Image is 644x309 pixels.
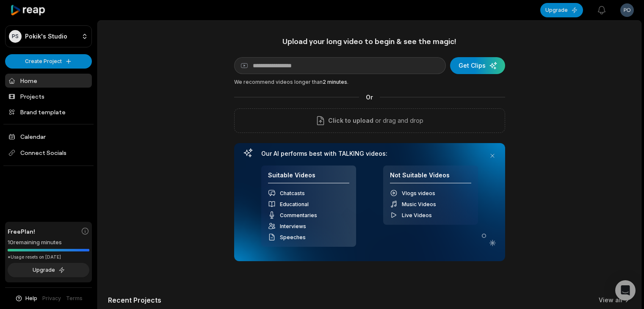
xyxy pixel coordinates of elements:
a: Projects [5,89,92,103]
div: *Usage resets on [DATE] [8,254,89,260]
h1: Upload your long video to begin & see the magic! [234,36,505,46]
h3: Our AI performs best with TALKING videos: [261,150,478,157]
span: Live Videos [402,212,432,218]
a: Privacy [42,295,61,302]
button: Upgrade [540,3,583,17]
span: Or [359,93,380,102]
div: PS [9,30,22,43]
div: Open Intercom Messenger [615,280,636,301]
span: Speeches [280,234,306,240]
button: Create Project [5,54,92,69]
h4: Not Suitable Videos [390,171,471,184]
span: Commentaries [280,212,317,218]
span: Chatcasts [280,190,305,196]
a: Home [5,74,92,88]
span: Connect Socials [5,145,92,160]
button: Upgrade [8,263,89,277]
p: Pokik's Studio [25,33,67,40]
a: Brand template [5,105,92,119]
a: Calendar [5,130,92,143]
span: Free Plan! [8,227,35,236]
span: Help [25,295,37,302]
span: 2 minutes [323,79,347,85]
p: or drag and drop [373,116,423,126]
span: Vlogs videos [402,190,435,196]
span: Educational [280,201,309,207]
h4: Suitable Videos [268,171,349,184]
button: Get Clips [450,57,505,74]
button: Help [15,295,37,302]
span: Interviews [280,223,306,229]
a: View all [599,296,622,304]
span: Music Videos [402,201,436,207]
div: We recommend videos longer than . [234,78,505,86]
h2: Recent Projects [108,296,161,304]
a: Terms [66,295,83,302]
div: 10 remaining minutes [8,238,89,247]
span: Click to upload [328,116,373,126]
